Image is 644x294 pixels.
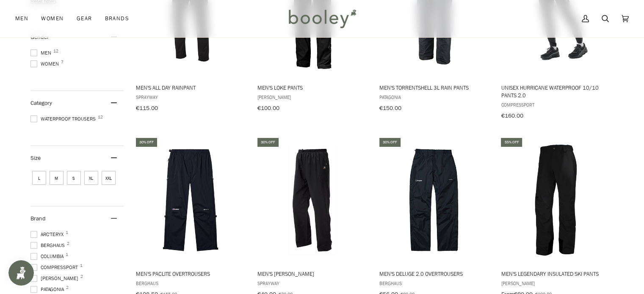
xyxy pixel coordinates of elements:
[98,115,103,119] span: 12
[32,171,46,185] span: Size: L
[80,275,83,279] span: 2
[50,171,64,185] span: Size: M
[30,253,66,260] span: Columbia
[136,138,157,147] div: 30% off
[66,253,68,257] span: 1
[53,49,58,53] span: 12
[30,286,66,293] span: Patagonia
[30,214,46,223] span: Brand
[102,171,116,185] span: Size: XXL
[15,14,28,23] span: Men
[379,270,489,278] span: Men's Deluge 2.0 Overtrousers
[257,104,279,112] span: €100.00
[501,138,522,147] div: 55% off
[135,144,247,256] img: Berghaus Men's Paclite Overtrousers - Booley Galway
[379,84,489,91] span: Men's Torrentshell 3L Rain Pants
[257,93,367,101] span: [PERSON_NAME]
[61,60,64,64] span: 7
[41,14,64,23] span: Women
[30,60,61,68] span: Women
[257,138,279,147] div: 30% off
[379,93,489,101] span: Patagonia
[136,280,246,287] span: Berghaus
[136,93,246,101] span: Sprayway
[257,84,367,91] span: Men's Loke Pants
[501,84,611,99] span: Unisex Hurricane Waterproof 10/10 Pants 2.0
[30,154,41,162] span: Size
[66,286,69,290] span: 2
[80,264,83,268] span: 1
[285,6,359,31] img: Booley
[379,138,401,147] div: 30% off
[379,280,489,287] span: Berghaus
[67,242,69,246] span: 2
[30,115,98,123] span: Waterproof Trousers
[257,270,367,278] span: Men's [PERSON_NAME]
[77,14,92,23] span: Gear
[30,242,67,249] span: Berghaus
[8,260,34,286] iframe: Button to open loyalty program pop-up
[30,231,66,238] span: Arc'teryx
[30,49,54,57] span: Men
[500,144,612,256] img: Helly Hansen Men's Legendary Insulated Pants Black - Booley Galway
[501,101,611,108] span: COMPRESSPORT
[67,171,81,185] span: Size: S
[136,84,246,91] span: Men's All Day Rainpant
[30,275,81,282] span: [PERSON_NAME]
[378,144,490,256] img: Berghaus Men's Deluge 2.0 Overtrousers - Booley Galway
[501,280,611,287] span: [PERSON_NAME]
[30,264,80,271] span: COMPRESSPORT
[379,104,401,112] span: €150.00
[84,171,98,185] span: Size: XL
[66,231,68,235] span: 1
[501,112,523,120] span: €160.00
[30,99,52,107] span: Category
[105,14,129,23] span: Brands
[136,270,246,278] span: Men's Paclite Overtrousers
[256,144,368,256] img: Sprayway Men's Santiago Rainpant Black - Booley Galway
[136,104,158,112] span: €115.00
[501,270,611,278] span: Men's Legendary Insulated Ski Pants
[257,280,367,287] span: Sprayway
